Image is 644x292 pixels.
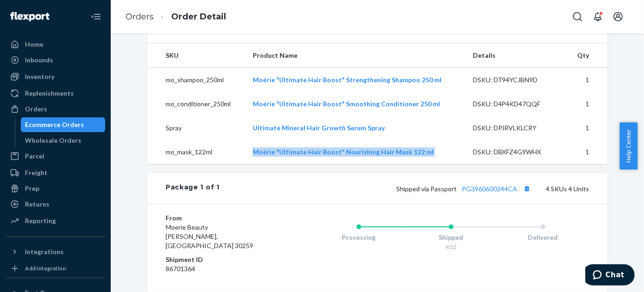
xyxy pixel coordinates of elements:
[253,100,440,108] a: Moérie "Ultimate Hair Boost" Smoothing Conditioner 250 ml
[465,43,567,68] th: Details
[620,122,638,170] button: Help Center
[521,182,533,195] button: Copy tracking number
[566,140,608,164] td: 1
[473,75,560,85] div: DSKU: DT94YCJBN9D
[6,102,105,116] a: Orders
[568,7,587,26] button: Open Search Box
[25,136,82,145] div: Wholesale Orders
[473,123,560,133] div: DSKU: DPJRVLKLCRY
[25,247,64,256] div: Integrations
[6,263,105,274] a: Add Integration
[585,264,635,287] iframe: Opens a widget where you can chat to one of our agents
[25,152,44,161] div: Parcel
[473,147,560,157] div: DSKU: DBXFZ4G9WHX
[166,264,276,274] dd: 86701364
[497,233,589,242] div: Delivered
[166,213,276,223] dt: From
[6,86,105,101] a: Replenishments
[253,76,441,84] a: Moérie "Ultimate Hair Boost" Strengthening Shampoo 250 ml
[21,133,106,148] a: Wholesale Orders
[25,104,47,114] div: Orders
[25,55,53,65] div: Inbounds
[6,165,105,180] a: Freight
[566,116,608,140] td: 1
[6,244,105,259] button: Integrations
[147,92,245,116] td: mo_conditioner_250ml
[462,185,517,193] a: PG3960600244CA
[21,117,106,132] a: Ecommerce Orders
[147,140,245,164] td: mo_mask_122ml
[6,149,105,164] a: Parcel
[253,124,385,132] a: Ultimate Mineral Hair Growth Serum Spray
[125,12,154,22] a: Orders
[25,40,43,49] div: Home
[396,185,533,193] span: Shipped via Passport
[6,181,105,196] a: Prep
[25,168,48,177] div: Freight
[25,216,56,225] div: Reporting
[566,43,608,68] th: Qty
[566,68,608,92] td: 1
[147,43,245,68] th: SKU
[25,184,39,193] div: Prep
[313,233,405,242] div: Processing
[566,92,608,116] td: 1
[118,3,233,30] ol: breadcrumbs
[220,182,589,195] div: 4 SKUs 4 Units
[25,120,84,129] div: Ecommerce Orders
[6,197,105,212] a: Returns
[253,148,434,156] a: Moérie "Ultimate Hair Boost" Nourishing Hair Mask 122 ml
[6,53,105,67] a: Inbounds
[25,264,66,272] div: Add Integration
[405,243,497,251] div: 9/22
[245,43,465,68] th: Product Name
[147,68,245,92] td: mo_shampoo_250ml
[147,116,245,140] td: Spray
[166,223,253,249] span: Moerie Beauty [PERSON_NAME], [GEOGRAPHIC_DATA] 30259
[6,69,105,84] a: Inventory
[166,182,220,195] div: Package 1 of 1
[25,72,54,81] div: Inventory
[10,12,49,21] img: Flexport logo
[171,12,226,22] a: Order Detail
[87,7,105,26] button: Close Navigation
[6,213,105,228] a: Reporting
[589,7,607,26] button: Open notifications
[25,200,49,209] div: Returns
[473,99,560,109] div: DSKU: D4P4KD47QQF
[166,255,276,264] dt: Shipment ID
[405,233,497,242] div: Shipped
[609,7,627,26] button: Open account menu
[25,89,74,98] div: Replenishments
[6,37,105,52] a: Home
